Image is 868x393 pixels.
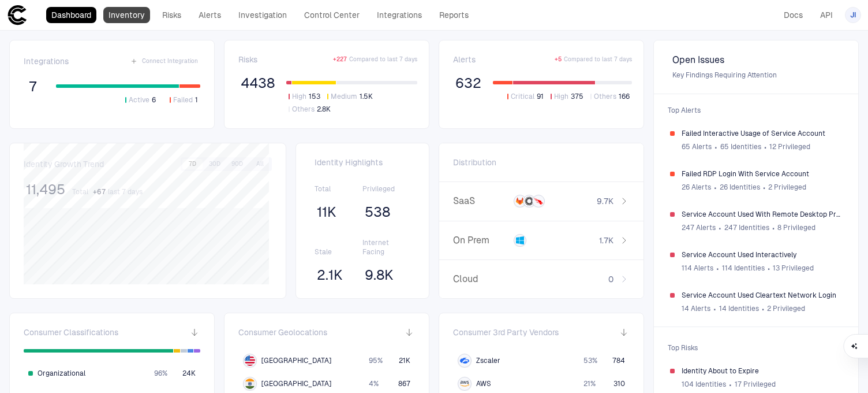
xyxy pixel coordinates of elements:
[554,92,568,101] span: High
[72,187,88,196] span: Total
[511,92,534,101] span: Critical
[333,55,347,64] span: + 227
[720,142,761,151] span: 65 Identities
[850,10,856,20] span: JI
[713,179,717,196] span: ∙
[599,235,613,246] span: 1.7K
[460,356,469,365] div: Zscaler
[204,159,225,169] button: 30D
[93,187,106,196] span: + 67
[349,55,417,64] span: Compared to last 7 days
[597,196,613,206] span: 9.7K
[182,369,196,378] span: 24K
[608,274,613,284] span: 0
[555,55,562,64] span: + 5
[728,376,732,393] span: ∙
[292,92,306,101] span: High
[103,7,150,23] a: Inventory
[167,95,200,105] button: Failed1
[325,91,375,102] button: Medium1.5K
[108,187,143,196] span: last 7 days
[249,159,270,169] button: All
[613,379,625,388] span: 310
[453,54,476,65] span: Alerts
[682,366,842,376] span: Identity About to Expire
[24,159,104,169] span: Identity Growth Trend
[682,210,842,219] span: Service Account Used With Remote Desktop Protocol
[362,203,392,221] button: 538
[661,99,851,122] span: Top Alerts
[29,78,37,95] span: 7
[672,71,840,80] span: Key Findings Requiring Attention
[315,266,345,284] button: 2.1K
[24,77,42,96] button: 7
[399,356,410,365] span: 21K
[571,92,583,101] span: 375
[238,327,327,338] span: Consumer Geolocations
[453,235,509,246] span: On Prem
[612,356,625,365] span: 784
[682,223,716,232] span: 247 Alerts
[434,7,474,23] a: Reports
[362,238,410,257] span: Internet Facing
[315,184,362,194] span: Total
[24,56,69,66] span: Integrations
[372,7,427,23] a: Integrations
[537,92,544,101] span: 91
[365,266,394,284] span: 9.8K
[564,55,632,64] span: Compared to last 7 days
[238,74,277,92] button: 4438
[227,159,248,169] button: 90D
[682,380,726,389] span: 104 Identities
[476,379,491,388] span: AWS
[453,74,484,92] button: 632
[476,356,500,365] span: Zscaler
[583,379,596,388] span: 21 %
[682,291,842,300] span: Service Account Used Cleartext Network Login
[682,304,710,313] span: 14 Alerts
[845,7,861,23] button: JI
[195,95,198,105] span: 1
[317,203,336,221] span: 11K
[154,369,167,378] span: 96 %
[682,129,842,138] span: Failed Interactive Usage of Service Account
[779,7,808,23] a: Docs
[315,203,339,221] button: 11K
[583,356,597,365] span: 53 %
[777,223,815,232] span: 8 Privileged
[362,184,410,194] span: Privileged
[331,92,357,101] span: Medium
[157,7,186,23] a: Risks
[722,264,765,273] span: 114 Identities
[815,7,838,23] a: API
[238,54,257,65] span: Risks
[26,181,65,198] span: 11,495
[772,219,776,236] span: ∙
[245,355,255,366] img: US
[286,91,323,102] button: High153
[716,259,720,277] span: ∙
[761,300,765,317] span: ∙
[360,92,373,101] span: 1.5K
[682,169,842,179] span: Failed RDP Login With Service Account
[773,264,814,273] span: 13 Privileged
[719,304,759,313] span: 14 Identities
[713,300,717,317] span: ∙
[769,142,810,151] span: 12 Privileged
[682,264,713,273] span: 114 Alerts
[398,379,410,388] span: 867
[193,7,226,23] a: Alerts
[714,138,718,155] span: ∙
[24,180,68,199] button: 11,495
[123,95,158,105] button: Active6
[768,183,806,192] span: 2 Privileged
[362,266,396,284] button: 9.8K
[661,336,851,359] span: Top Risks
[453,195,509,207] span: SaaS
[724,223,769,232] span: 247 Identities
[317,266,343,284] span: 2.1K
[718,219,722,236] span: ∙
[672,54,840,66] span: Open Issues
[682,183,711,192] span: 26 Alerts
[245,379,255,389] img: IN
